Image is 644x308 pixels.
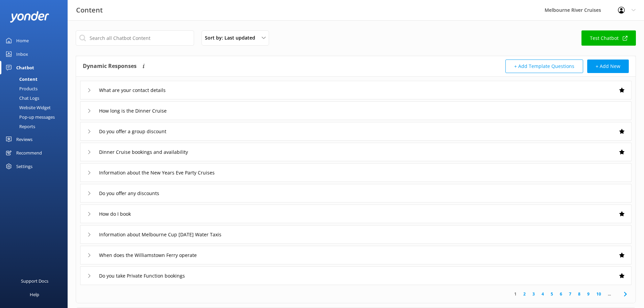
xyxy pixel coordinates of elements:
[16,146,42,160] div: Recommend
[556,291,566,297] a: 6
[16,133,32,146] div: Reviews
[83,60,137,73] h4: Dynamic Responses
[505,60,583,73] button: + Add Template Questions
[529,291,538,297] a: 3
[604,291,614,297] span: ...
[76,30,194,46] input: Search all Chatbot Content
[511,291,520,297] a: 1
[16,160,32,173] div: Settings
[4,122,68,131] a: Reports
[575,291,584,297] a: 8
[4,122,35,131] div: Reports
[16,47,28,61] div: Inbox
[593,291,604,297] a: 10
[584,291,593,297] a: 9
[16,34,29,47] div: Home
[10,11,49,22] img: yonder-white-logo.png
[587,60,629,73] button: + Add New
[4,112,68,122] a: Pop-up messages
[205,34,259,42] span: Sort by: Last updated
[4,74,38,84] div: Content
[76,5,103,16] h3: Content
[4,103,51,112] div: Website Widget
[4,84,38,93] div: Products
[520,291,529,297] a: 2
[30,288,39,301] div: Help
[4,103,68,112] a: Website Widget
[4,112,55,122] div: Pop-up messages
[4,93,68,103] a: Chat Logs
[581,30,636,46] a: Test Chatbot
[21,274,48,288] div: Support Docs
[547,291,556,297] a: 5
[566,291,575,297] a: 7
[16,61,34,74] div: Chatbot
[4,74,68,84] a: Content
[4,93,39,103] div: Chat Logs
[538,291,547,297] a: 4
[4,84,68,93] a: Products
